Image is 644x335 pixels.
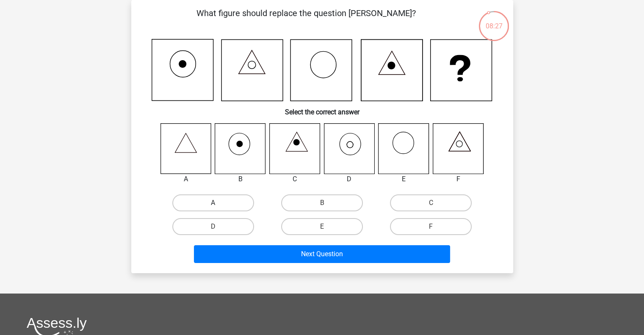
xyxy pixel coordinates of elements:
div: F [426,174,490,184]
div: C [263,174,327,184]
label: F [390,218,472,235]
label: A [172,194,254,211]
label: B [281,194,363,211]
div: D [318,174,381,184]
label: C [390,194,472,211]
p: What figure should replace the question [PERSON_NAME]? [145,7,468,32]
h6: Select the correct answer [145,101,500,116]
div: B [208,174,272,184]
label: D [172,218,254,235]
label: E [281,218,363,235]
button: Next Question [194,245,450,263]
div: 08:27 [478,10,510,31]
div: E [372,174,436,184]
div: A [154,174,218,184]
